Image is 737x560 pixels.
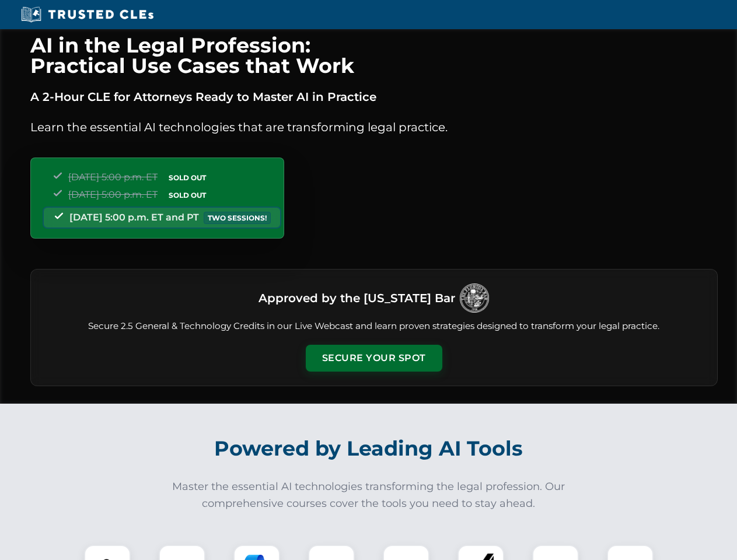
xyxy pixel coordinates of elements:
p: A 2-Hour CLE for Attorneys Ready to Master AI in Practice [30,87,718,106]
p: Master the essential AI technologies transforming the legal profession. Our comprehensive courses... [165,478,573,512]
h3: Approved by the [US_STATE] Bar [259,288,455,309]
button: Secure Your Spot [306,345,442,372]
span: SOLD OUT [165,171,210,184]
p: Secure 2.5 General & Technology Credits in our Live Webcast and learn proven strategies designed ... [45,320,703,333]
span: SOLD OUT [165,189,210,201]
h1: AI in the Legal Profession: Practical Use Cases that Work [30,35,718,76]
h2: Powered by Leading AI Tools [46,428,692,469]
span: [DATE] 5:00 p.m. ET [68,171,158,183]
img: Logo [460,283,489,313]
span: [DATE] 5:00 p.m. ET [68,189,158,200]
p: Learn the essential AI technologies that are transforming legal practice. [30,118,718,136]
img: Trusted CLEs [18,6,157,23]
